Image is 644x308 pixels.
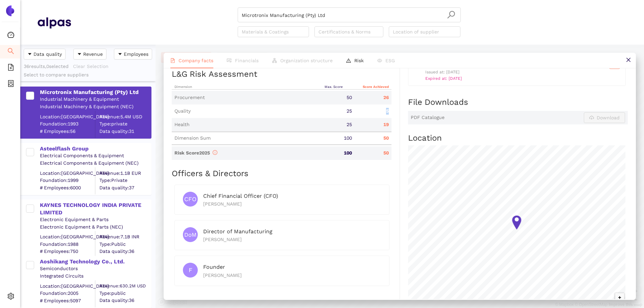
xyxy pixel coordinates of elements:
button: Clear Selection [73,61,113,72]
div: Electronic Equipment & Parts (NEC) [40,223,151,230]
div: 5 [355,108,391,115]
div: Select to compare suppliers [24,72,152,78]
div: 19 [355,121,391,128]
span: Data quality [33,50,62,58]
div: 50 [355,135,391,142]
div: 26 [355,94,391,101]
div: Industrial Machinery & Equipment [40,96,151,103]
div: Quality [172,108,318,115]
button: close [621,53,636,68]
span: info-circle [213,150,217,155]
div: Location: [GEOGRAPHIC_DATA] [40,170,95,176]
div: Max. Score [300,85,345,89]
span: Foundation: 1999 [40,177,95,184]
span: dashboard [7,29,14,43]
div: Aoshikang Technology Co., Ltd. [40,258,151,265]
div: 100 [318,150,355,157]
div: Location: [GEOGRAPHIC_DATA] [40,283,95,289]
span: close [626,57,631,63]
div: Risk Score 2025 [172,150,318,157]
span: warning [346,58,351,63]
div: 50 [318,94,355,101]
span: file-text [170,58,175,63]
div: Dimension [172,85,300,89]
span: CFO [184,192,196,207]
div: Revenue: 7.1B INR [99,234,151,240]
span: caret-down [118,52,122,57]
span: Employees [124,50,148,58]
span: # Employees: 56 [40,128,95,135]
div: 100 [318,135,355,142]
div: Integrated Circuits [40,273,151,280]
div: 50 [355,150,391,157]
span: file-add [7,62,14,75]
button: caret-downEmployees [114,49,152,60]
span: Organization structure [280,58,333,63]
span: # Employees: 750 [40,248,95,255]
span: Type: Private [99,177,151,184]
span: caret-down [77,52,82,57]
span: apartment [272,58,277,63]
span: search [7,45,14,59]
span: # Employees: 6000 [40,184,95,191]
span: Foundation: 1988 [40,241,95,247]
span: Data quality: 37 [99,184,151,191]
span: Founder [203,264,225,270]
div: Semiconductors [40,265,151,272]
span: Data quality: 36 [99,297,151,304]
span: Chief Financial Officer (CFO) [203,193,278,199]
span: PDF Catalogue [411,114,445,121]
div: Procurement [172,94,318,101]
span: search [447,10,455,19]
span: 36 results, 0 selected [24,64,69,69]
div: 25 [318,108,355,115]
span: ESG [385,58,395,63]
span: Financials [235,58,259,63]
div: Dimension Sum [172,135,318,142]
span: DoM [184,228,196,242]
div: [PERSON_NAME] [203,200,381,208]
span: Data quality: 36 [99,248,151,255]
span: Type: public [99,290,151,297]
span: Director of Manufacturing [203,228,272,235]
div: Location: [GEOGRAPHIC_DATA] [40,234,95,240]
div: [PERSON_NAME] [203,271,381,279]
h2: Location [408,133,628,144]
h2: Officers & Directors [172,168,391,180]
h2: File Downloads [408,97,628,108]
p: Issued at: [DATE] [425,69,620,75]
span: setting [7,290,14,304]
img: Logo [5,5,16,16]
span: Company facts [178,58,213,63]
div: Health [172,121,318,128]
div: Electrical Components & Equipment [40,152,151,159]
span: Type: private [99,121,151,127]
span: F [189,263,192,278]
span: Risk [354,58,364,63]
div: Revenue: 5.4M USD [99,113,151,120]
span: eye [377,58,382,63]
div: 25 [318,121,355,128]
div: [PERSON_NAME] [203,236,381,243]
div: Revenue: 1.1B EUR [99,170,151,176]
div: Industrial Machinery & Equipment (NEC) [40,103,151,110]
span: fund-view [227,58,232,63]
span: # Employees: 5097 [40,297,95,304]
div: Microtronix Manufacturing (Pty) Ltd [40,89,151,96]
span: container [7,78,14,91]
div: Revenue: 630.2M USD [99,283,151,289]
div: Score Achieved [345,85,391,89]
div: Location: [GEOGRAPHIC_DATA] [40,113,95,120]
span: Foundation: 2005 [40,290,95,297]
span: Expired at: [DATE] [425,76,462,81]
span: Foundation: 1993 [40,121,95,127]
span: Revenue [83,50,103,58]
div: Electrical Components & Equipment (NEC) [40,160,151,167]
button: caret-downData quality [24,49,66,60]
div: Asteelflash Group [40,145,151,152]
span: caret-down [27,52,32,57]
h2: L&G Risk Assessment [172,69,391,80]
button: Zoom in [615,293,624,302]
img: Homepage [37,14,71,31]
div: KAYNES TECHNOLOGY INDIA PRIVATE LIMITED [40,202,151,217]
